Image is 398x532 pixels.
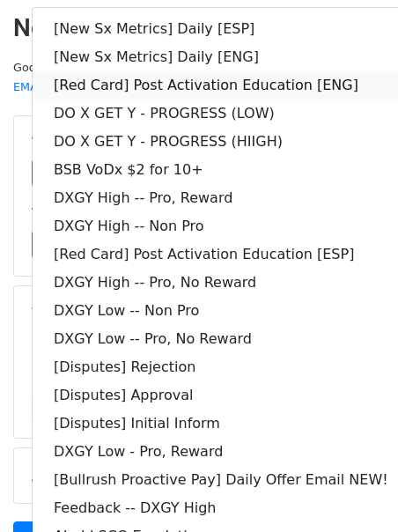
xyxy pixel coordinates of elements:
[13,61,233,94] small: Google Sheet:
[13,13,385,43] h2: New Campaign
[310,447,398,532] iframe: Chat Widget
